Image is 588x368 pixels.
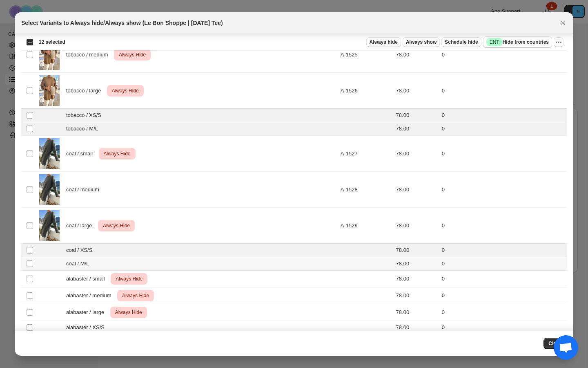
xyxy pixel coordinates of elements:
[441,37,481,47] button: Schedule hide
[403,37,440,47] button: Always show
[66,308,109,316] span: alabaster / large
[117,50,147,60] span: Always Hide
[338,73,394,109] td: A-1526
[406,39,437,45] span: Always show
[394,304,439,321] td: 78.00
[39,174,60,205] img: le-bon-shoppe-sunday-tee-apparel-le-bon-shoppe-330699.webp
[66,323,109,332] span: alabaster / XS/S
[543,338,567,349] button: Close
[548,340,562,347] span: Close
[439,136,567,172] td: 0
[66,111,106,119] span: tobacco / XS/S
[439,271,567,287] td: 0
[39,75,60,106] img: le-bon-shoppe-sunday-tee-apparel-le-bon-shoppe-443815.webp
[439,244,567,257] td: 0
[366,37,401,47] button: Always hide
[394,172,439,208] td: 78.00
[66,275,109,283] span: alabaster / small
[483,36,552,48] button: SuccessENTHide from countries
[439,321,567,334] td: 0
[439,109,567,122] td: 0
[114,274,144,284] span: Always Hide
[39,210,60,241] img: le-bon-shoppe-sunday-tee-apparel-le-bon-shoppe-330699.webp
[394,208,439,244] td: 78.00
[370,39,398,45] span: Always hide
[486,38,549,46] span: Hide from countries
[66,186,104,194] span: coal / medium
[39,39,60,70] img: le-bon-shoppe-sunday-tee-apparel-le-bon-shoppe-443815.webp
[394,136,439,172] td: 78.00
[394,36,439,72] td: 78.00
[439,287,567,304] td: 0
[445,39,478,45] span: Schedule hide
[66,150,97,158] span: coal / small
[110,86,140,96] span: Always Hide
[394,287,439,304] td: 78.00
[66,292,116,300] span: alabaster / medium
[439,208,567,244] td: 0
[101,221,131,231] span: Always Hide
[66,246,97,254] span: coal / XS/S
[394,109,439,122] td: 78.00
[338,172,394,208] td: A-1528
[439,122,567,136] td: 0
[394,244,439,257] td: 78.00
[394,321,439,334] td: 78.00
[394,271,439,287] td: 78.00
[394,73,439,109] td: 78.00
[338,136,394,172] td: A-1527
[557,17,568,29] button: Close
[439,257,567,271] td: 0
[439,172,567,208] td: 0
[66,222,96,230] span: coal / large
[554,37,563,47] button: More actions
[102,149,132,159] span: Always Hide
[120,291,151,301] span: Always Hide
[66,125,102,133] span: tobacco / M/L
[439,304,567,321] td: 0
[554,335,578,360] a: Open chat
[66,51,112,59] span: tobacco / medium
[66,260,94,268] span: coal / M/L
[439,36,567,72] td: 0
[439,73,567,109] td: 0
[338,36,394,72] td: A-1525
[394,257,439,271] td: 78.00
[338,208,394,244] td: A-1529
[114,307,144,317] span: Always Hide
[21,19,223,27] h2: Select Variants to Always hide/Always show (Le Bon Shoppe | [DATE] Tee)
[39,138,60,169] img: le-bon-shoppe-sunday-tee-apparel-le-bon-shoppe-330699.webp
[490,39,499,45] span: ENT
[66,87,105,95] span: tobacco / large
[39,39,65,45] span: 12 selected
[394,122,439,136] td: 78.00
